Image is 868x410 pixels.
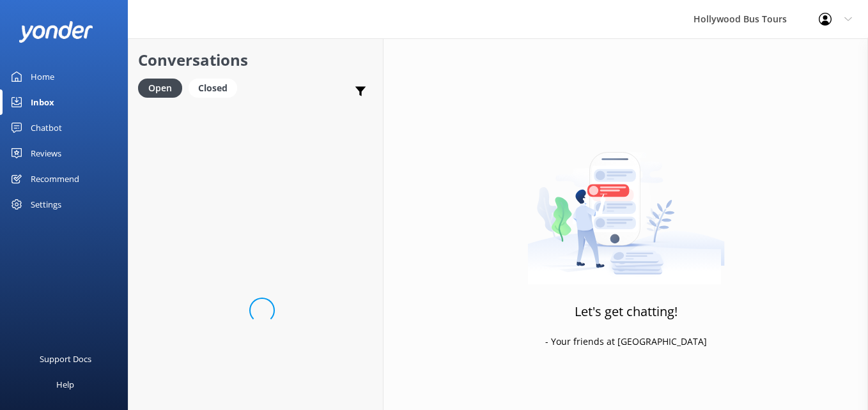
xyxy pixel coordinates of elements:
div: Help [56,372,74,397]
div: Closed [189,79,237,98]
h3: Let's get chatting! [575,301,678,322]
img: artwork of a man stealing a conversation from at giant smartphone [527,125,725,285]
div: Support Docs [40,346,91,372]
a: Closed [189,80,244,95]
div: Open [138,79,182,98]
div: Home [31,64,54,89]
div: Chatbot [31,115,62,140]
div: Inbox [31,89,54,115]
div: Recommend [31,166,79,192]
div: Settings [31,192,61,217]
p: - Your friends at [GEOGRAPHIC_DATA] [545,335,707,349]
h2: Conversations [138,48,373,72]
div: Reviews [31,140,61,166]
a: Open [138,80,189,95]
img: yonder-white-logo.png [19,21,93,42]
